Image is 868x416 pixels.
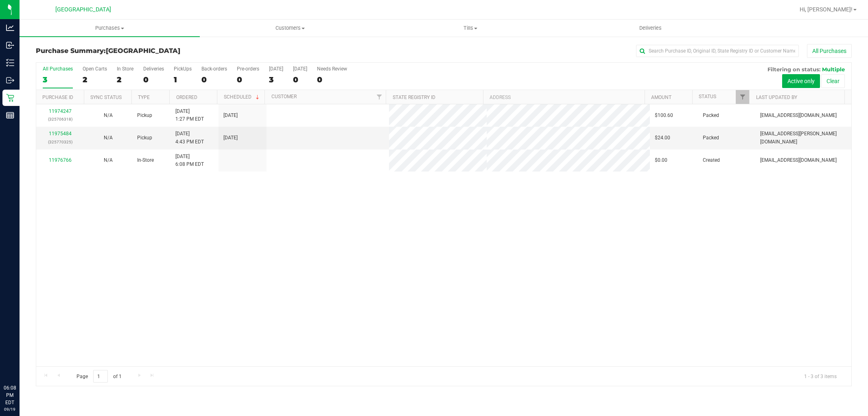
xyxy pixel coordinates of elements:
div: 0 [293,75,307,84]
h3: Purchase Summary: [36,47,308,55]
div: All Purchases [43,66,73,72]
p: (325770325) [41,138,79,146]
inline-svg: Analytics [6,24,14,32]
div: 2 [117,75,133,84]
div: Needs Review [317,66,347,72]
div: 0 [201,75,227,84]
span: Deliveries [628,24,673,32]
span: Not Applicable [104,112,113,118]
span: [GEOGRAPHIC_DATA] [55,6,111,13]
div: Back-orders [201,66,227,72]
a: Status [699,94,716,99]
div: [DATE] [269,66,283,72]
div: Open Carts [83,66,107,72]
a: Filter [736,90,749,104]
inline-svg: Retail [6,94,14,102]
a: Ordered [176,95,197,100]
span: [DATE] [223,112,238,119]
a: Amount [651,95,671,100]
span: Not Applicable [104,157,113,163]
span: [GEOGRAPHIC_DATA] [106,47,180,55]
span: $100.60 [655,112,673,119]
a: Customer [271,94,297,99]
span: Not Applicable [104,135,113,141]
button: All Purchases [807,44,852,58]
inline-svg: Reports [6,111,14,119]
span: [DATE] 4:43 PM EDT [175,130,204,145]
button: N/A [104,112,113,119]
button: N/A [104,134,113,142]
button: Active only [782,74,820,88]
a: 11975484 [49,131,72,136]
span: [EMAIL_ADDRESS][DOMAIN_NAME] [760,112,837,119]
span: [EMAIL_ADDRESS][PERSON_NAME][DOMAIN_NAME] [760,130,846,145]
a: Tills [380,20,560,37]
p: 09/19 [4,406,16,412]
a: Scheduled [224,94,261,100]
span: Page of 1 [70,370,128,383]
span: [EMAIL_ADDRESS][DOMAIN_NAME] [760,156,837,164]
div: In Store [117,66,133,72]
span: Tills [380,24,560,32]
iframe: Resource center [8,351,33,375]
span: Multiple [822,66,845,73]
a: State Registry ID [393,95,435,100]
a: Purchases [20,20,200,37]
a: Customers [200,20,380,37]
div: 0 [143,75,164,84]
input: 1 [93,370,108,383]
button: N/A [104,156,113,164]
th: Address [483,90,645,104]
a: Purchase ID [42,95,73,100]
a: 11976766 [49,157,72,163]
div: Deliveries [143,66,164,72]
div: 0 [317,75,347,84]
span: Pickup [137,112,152,119]
span: Packed [703,112,719,119]
span: [DATE] 1:27 PM EDT [175,108,204,123]
span: [DATE] [223,134,238,142]
span: Created [703,156,720,164]
inline-svg: Inventory [6,59,14,67]
span: Filtering on status: [767,66,820,73]
p: (325706318) [41,115,79,123]
span: 1 - 3 of 3 items [798,370,843,382]
div: [DATE] [293,66,307,72]
inline-svg: Outbound [6,76,14,84]
span: Customers [200,24,380,32]
input: Search Purchase ID, Original ID, State Registry ID or Customer Name... [636,45,799,57]
div: 3 [269,75,283,84]
span: Pickup [137,134,152,142]
span: $0.00 [655,156,667,164]
span: In-Store [137,156,154,164]
button: Clear [821,74,845,88]
a: Last Updated By [756,95,797,100]
div: 0 [237,75,259,84]
inline-svg: Inbound [6,41,14,49]
a: Deliveries [560,20,741,37]
div: 1 [174,75,192,84]
div: Pre-orders [237,66,259,72]
div: 2 [83,75,107,84]
a: Type [138,95,150,100]
a: Sync Status [90,95,122,100]
div: PickUps [174,66,192,72]
span: Hi, [PERSON_NAME]! [800,6,853,13]
div: 3 [43,75,73,84]
span: $24.00 [655,134,670,142]
span: [DATE] 6:08 PM EDT [175,153,204,168]
a: Filter [372,90,386,104]
a: 11974247 [49,108,72,114]
span: Packed [703,134,719,142]
span: Purchases [20,24,200,32]
p: 06:08 PM EDT [4,384,16,406]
